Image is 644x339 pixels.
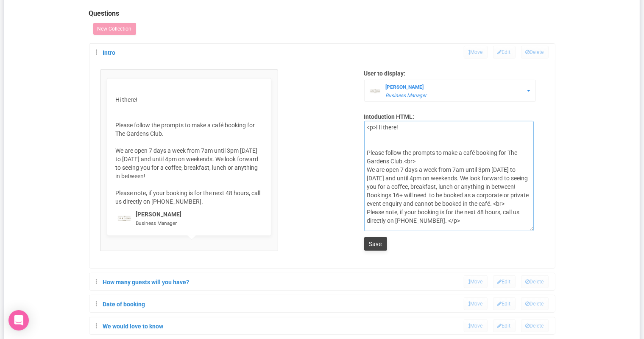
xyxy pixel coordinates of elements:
a: We would love to know [103,323,164,330]
strong: [PERSON_NAME] [386,84,424,90]
a: Move [464,297,488,310]
span: Delete [521,319,549,332]
a: How many guests will you have? [103,279,190,286]
legend: Questions [89,9,555,19]
a: Move [464,319,488,332]
p: Hi there! Please follow the prompts to make a café booking for The Gardens Club. We are open 7 da... [116,95,262,206]
a: Delete [521,49,549,56]
strong: [PERSON_NAME] [136,211,182,218]
span: Delete [521,46,549,59]
span: Delete [521,297,549,310]
input: Save [364,237,387,251]
a: Edit [493,275,516,288]
div: Open Intercom Messenger [8,310,29,331]
a: Date of booking [103,301,145,308]
a: Delete [521,279,549,286]
button: [PERSON_NAME] Business Manager [364,80,536,102]
a: Delete [521,323,549,330]
a: Delete [521,301,549,308]
a: Intro [103,49,116,56]
a: Edit [493,46,516,59]
img: open-uri20240808-2-z9o2v [116,210,133,227]
img: open-uri20240808-2-z9o2v [369,85,382,98]
textarea: <p>Hi there! Please follow the prompts to make a café booking for The Gardens Club.<br> We are op... [364,121,534,231]
a: Move [464,46,488,59]
strong: Intoduction HTML: [364,113,415,120]
button: New Collection [93,23,136,35]
span: Delete [521,275,549,288]
strong: User to display: [364,70,406,77]
a: Edit [493,297,516,310]
a: Move [464,275,488,288]
a: Edit [493,319,516,332]
small: Business Manager [136,220,177,226]
em: Business Manager [386,92,427,98]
